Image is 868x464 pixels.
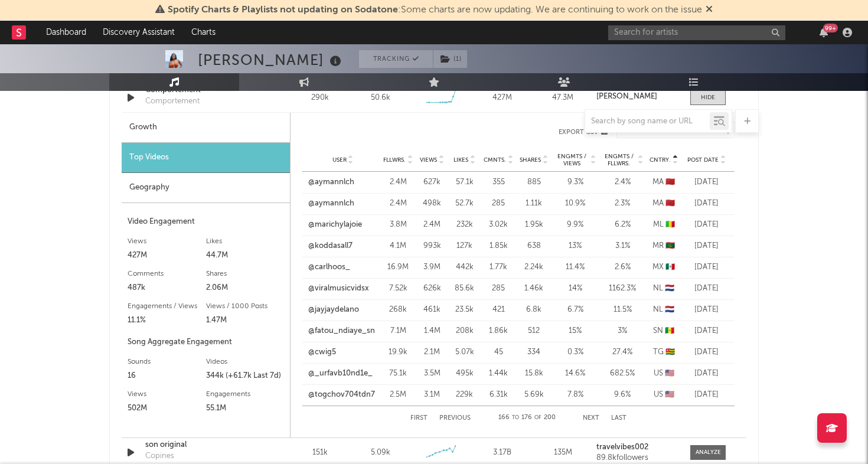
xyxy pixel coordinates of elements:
[649,304,678,316] div: NL
[128,369,206,383] div: 16
[433,50,468,68] span: ( 1 )
[419,262,445,273] div: 3.9M
[308,304,359,316] a: @jayjaydelano
[519,219,549,231] div: 1.95k
[665,221,675,228] span: 🇲🇱
[383,240,413,252] div: 4.1M
[420,156,437,164] span: Views
[475,447,530,459] div: 3.17B
[308,325,375,337] a: @fatou_ndiaye_sn
[383,219,413,231] div: 3.8M
[484,198,513,210] div: 285
[665,178,675,186] span: 🇲🇦
[602,389,643,401] div: 9.6 %
[602,283,643,295] div: 1162.3 %
[383,177,413,188] div: 2.4M
[451,389,478,401] div: 229k
[383,325,413,337] div: 7.1M
[602,177,643,188] div: 2.4 %
[206,387,285,401] div: Engagements
[665,391,674,398] span: 🇺🇸
[128,401,206,416] div: 502M
[519,368,549,380] div: 15.8k
[206,369,285,383] div: 344k (+61.7k Last 7d)
[128,249,206,263] div: 427M
[684,177,729,188] div: [DATE]
[308,283,369,295] a: @viralmusicvidsx
[820,28,828,37] button: 99+
[308,347,336,358] a: @cwig5
[602,153,636,167] span: Engmts / Fllwrs.
[419,304,445,316] div: 461k
[451,262,478,273] div: 442k
[122,143,290,173] div: Top Videos
[206,281,285,295] div: 2.06M
[534,415,541,420] span: of
[602,347,643,358] div: 27.4 %
[145,96,200,107] div: Comportement
[684,347,729,358] div: [DATE]
[419,389,445,401] div: 3.1M
[650,156,671,164] span: Cntry.
[602,198,643,210] div: 2.3 %
[308,177,354,188] a: @aymannlch
[183,21,224,44] a: Charts
[484,368,513,380] div: 1.44k
[475,92,530,104] div: 427M
[554,368,596,380] div: 14.6 %
[128,215,284,229] div: Video Engagement
[536,92,590,104] div: 47.3M
[484,347,513,358] div: 45
[536,447,590,459] div: 135M
[554,325,596,337] div: 15 %
[419,283,445,295] div: 626k
[823,24,838,32] div: 99 +
[128,355,206,369] div: Sounds
[665,242,675,250] span: 🇲🇷
[484,304,513,316] div: 421
[665,348,675,356] span: 🇹🇬
[419,198,445,210] div: 498k
[665,370,674,377] span: 🇺🇸
[596,443,648,451] strong: travelvibes002
[512,415,519,420] span: to
[519,177,549,188] div: 885
[433,50,467,68] button: (1)
[419,219,445,231] div: 2.4M
[494,411,559,425] div: 166 176 200
[596,93,678,101] a: [PERSON_NAME]
[371,92,390,104] div: 50.6k
[145,450,174,462] div: Copines
[602,325,643,337] div: 3 %
[684,389,729,401] div: [DATE]
[419,325,445,337] div: 1.4M
[649,283,678,295] div: NL
[554,262,596,273] div: 11.4 %
[451,325,478,337] div: 208k
[383,389,413,401] div: 2.5M
[554,347,596,358] div: 0.3 %
[484,240,513,252] div: 1.85k
[451,198,478,210] div: 52.7k
[198,50,344,70] div: [PERSON_NAME]
[602,262,643,273] div: 2.6 %
[419,347,445,358] div: 2.1M
[684,368,729,380] div: [DATE]
[596,443,678,452] a: travelvibes002
[649,262,678,273] div: MX
[687,156,719,164] span: Post Date
[554,198,596,210] div: 10.9 %
[554,283,596,295] div: 14 %
[128,281,206,295] div: 487k
[308,262,350,273] a: @carlhoos_
[596,93,657,100] strong: [PERSON_NAME]
[168,5,702,15] span: : Some charts are now updating. We are continuing to work on the issue
[451,177,478,188] div: 57.1k
[419,368,445,380] div: 3.5M
[453,156,468,164] span: Likes
[684,219,729,231] div: [DATE]
[451,219,478,231] div: 232k
[484,156,506,164] span: Cmnts.
[649,240,678,252] div: MR
[38,21,94,44] a: Dashboard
